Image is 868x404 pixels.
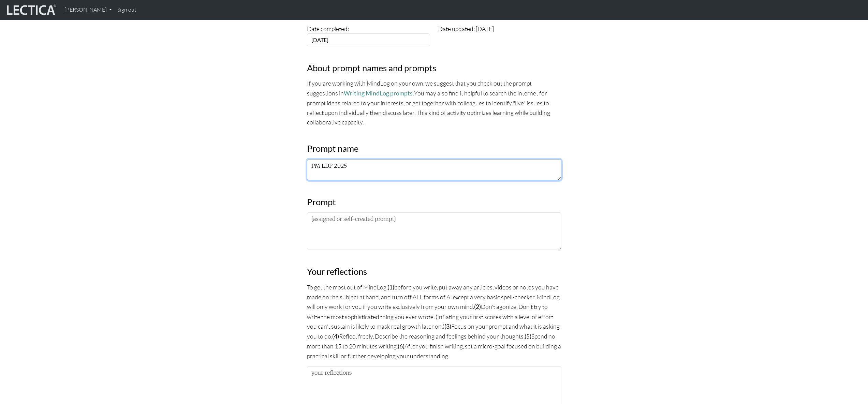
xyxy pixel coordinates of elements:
h3: About prompt names and prompts [307,63,561,73]
h3: Prompt name [307,143,561,154]
img: lecticalive [5,3,56,16]
a: Writing MindLog prompts. [344,90,414,97]
h3: Prompt [307,197,561,207]
strong: (4) [332,333,339,340]
h3: Your reflections [307,266,561,277]
p: If you are working with MindLog on your own, we suggest that you check out the prompt suggestions... [307,78,561,127]
label: Date completed: [307,24,349,33]
strong: (3) [444,323,451,330]
a: [PERSON_NAME] [62,3,115,17]
p: To get the most out of MindLog, before you write, put away any articles, videos or notes you have... [307,282,561,361]
strong: (5) [525,333,531,340]
strong: (2) [474,303,481,310]
strong: (1) [387,284,394,291]
div: Date updated: [DATE] [434,24,565,46]
strong: (6) [398,343,404,350]
a: Sign out [115,3,139,17]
